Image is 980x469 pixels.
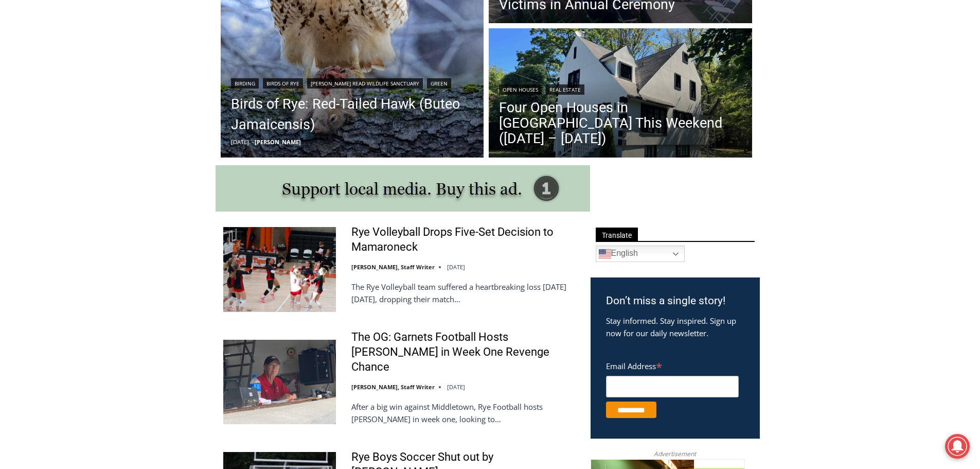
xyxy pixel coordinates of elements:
[115,87,118,97] div: /
[447,263,465,271] time: [DATE]
[351,225,577,254] a: Rye Volleyball Drops Five-Set Decision to Mamaroneck
[1,103,103,128] a: Open Tues. - Sun. [PHONE_NUMBER]
[489,28,752,160] a: Read More Four Open Houses in Rye This Weekend (September 13 – 14)
[546,84,584,95] a: Real Estate
[351,281,577,305] p: The Rye Volleyball team suffered a heartbreaking loss [DATE][DATE], dropping their match…
[255,138,301,146] a: [PERSON_NAME]
[231,94,474,135] a: Birds of Rye: Red-Tailed Hawk (Buteo Jamaicensis)
[231,76,474,89] div: | | |
[427,78,451,89] a: Green
[3,106,101,145] span: Open Tues. - Sun. [PHONE_NUMBER]
[106,64,151,123] div: "the precise, almost orchestrated movements of cutting and assembling sushi and [PERSON_NAME] mak...
[108,30,149,84] div: Birds of Prey: Falcon and hawk demos
[247,100,498,128] a: Intern @ [DOMAIN_NAME]
[596,246,685,262] a: English
[120,87,125,97] div: 6
[606,315,744,339] p: Stay informed. Stay inspired. Sign up now for our daily newsletter.
[223,340,336,424] img: The OG: Garnets Football Hosts Somers in Week One Revenge Chance
[351,383,435,391] a: [PERSON_NAME], Staff Writer
[499,82,742,95] div: |
[231,78,259,89] a: Birding
[231,138,249,146] time: [DATE]
[489,28,752,160] img: 506 Midland Avenue, Rye
[1,102,154,128] a: [PERSON_NAME] Read Sanctuary Fall Fest: [DATE]
[644,449,706,459] span: Advertisement
[351,263,435,271] a: [PERSON_NAME], Staff Writer
[252,138,255,146] span: –
[307,78,423,89] a: [PERSON_NAME] Read Wildlife Sanctuary
[351,401,577,425] p: After a big win against Middletown, Rye Football hosts [PERSON_NAME] in week one, looking to…
[260,1,486,100] div: "[PERSON_NAME] and I covered the [DATE] Parade, which was a really eye opening experience as I ha...
[499,100,742,146] a: Four Open Houses in [GEOGRAPHIC_DATA] This Weekend ([DATE] – [DATE])
[606,293,744,309] h3: Don’t miss a single story!
[269,102,477,126] span: Intern @ [DOMAIN_NAME]
[599,248,611,260] img: en
[263,78,303,89] a: Birds of Rye
[108,87,113,97] div: 2
[606,356,739,374] label: Email Address
[596,228,638,241] span: Translate
[447,383,465,391] time: [DATE]
[216,165,590,212] img: support local media, buy this ad
[499,84,542,95] a: Open Houses
[351,330,577,374] a: The OG: Garnets Football Hosts [PERSON_NAME] in Week One Revenge Chance
[8,103,137,127] h4: [PERSON_NAME] Read Sanctuary Fall Fest: [DATE]
[223,227,336,311] img: Rye Volleyball Drops Five-Set Decision to Mamaroneck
